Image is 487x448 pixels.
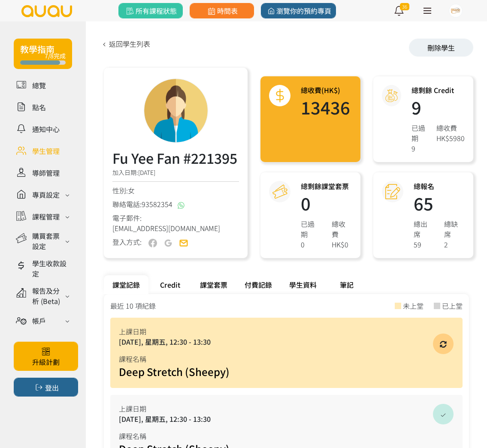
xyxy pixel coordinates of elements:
a: 升級計劃 [14,342,78,371]
img: courseCredit@2x.png [272,184,287,199]
h1: 0 [301,195,352,212]
div: [DATE], 星期五, 12:30 - 13:30 [119,414,454,424]
a: 返回學生列表 [100,39,150,49]
div: 報告及分析 (Beta) [32,286,63,306]
div: 專頁設定 [32,189,60,200]
div: 59 [414,239,434,250]
span: 93582354 [142,199,172,209]
span: 時間表 [206,6,237,16]
div: HK$0 [332,239,352,250]
h3: 總收費(HK$) [301,85,350,95]
div: 已過期 [301,219,321,239]
div: 帳戶 [32,316,46,326]
div: 上課日期 [119,403,454,414]
button: 登出 [14,378,78,397]
div: 電子郵件: [112,213,239,233]
a: 瀏覽你的預約專頁 [261,3,336,18]
div: 購買套票設定 [32,231,63,251]
span: 瀏覽你的預約專頁 [266,6,331,16]
span: [DATE] [138,168,155,177]
div: 課堂記錄 [104,275,148,294]
img: attendance@2x.png [385,184,400,199]
div: 已過期 [411,123,426,143]
h1: 65 [414,195,465,212]
div: 未上堂 [403,301,423,311]
div: 課程管理 [32,211,60,222]
div: 0 [301,239,321,250]
div: 刪除學生 [409,39,473,57]
div: 2 [444,239,465,250]
div: 課程名稱 [119,431,454,441]
a: Deep Stretch (Sheepy) [119,364,230,379]
div: 付費記錄 [236,275,281,294]
span: [EMAIL_ADDRESS][DOMAIN_NAME] [112,223,220,233]
a: 所有課程狀態 [118,3,183,18]
div: 聯絡電話: [112,199,239,209]
img: user-fb-off.png [148,239,157,247]
div: HK$5980 [436,133,465,143]
span: 36 [400,3,409,10]
div: 加入日期: [112,168,239,182]
div: [DATE], 星期五, 12:30 - 13:30 [119,337,454,347]
div: 已上堂 [442,301,463,311]
div: 學生資料 [281,275,325,294]
div: 最近 10 項紀錄 [110,301,156,311]
img: user-google-off.png [164,239,172,247]
a: 時間表 [190,3,254,18]
h3: 總剩餘課堂套票 [301,181,352,191]
img: credit@2x.png [384,88,399,103]
div: 總出席 [414,219,434,239]
h3: 總剩餘 Credit [411,85,465,95]
div: 9 [411,143,426,153]
h3: 總報名 [414,181,465,191]
div: 總收費 [332,219,352,239]
div: 性別: [112,185,239,195]
div: 筆記 [325,275,368,294]
h1: 9 [411,99,465,116]
h1: 13436 [301,99,350,116]
div: 登入方式: [112,237,142,247]
img: logo.svg [21,5,73,17]
div: 課堂套票 [191,275,236,294]
span: 所有課程狀態 [124,6,176,16]
div: Credit [148,275,191,294]
img: user-email-on.png [179,239,188,247]
span: 女 [128,185,135,195]
div: 總收費 [436,123,465,133]
h3: Fu Yee Fan #221395 [112,147,239,168]
div: 總缺席 [444,219,465,239]
img: total@2x.png [272,88,287,103]
div: 課程名稱 [119,354,454,364]
img: whatsapp@2x.png [178,202,185,209]
div: 上課日期 [119,326,454,337]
